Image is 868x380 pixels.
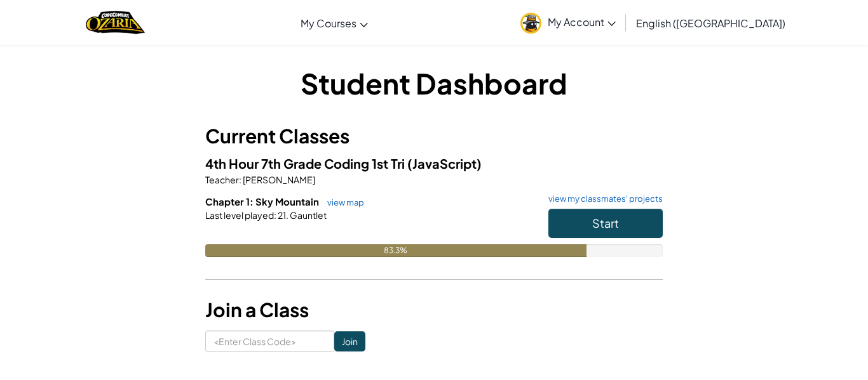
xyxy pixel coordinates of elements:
[205,122,663,150] h3: Current Classes
[276,209,288,221] span: 21.
[86,10,145,36] a: Ozaria by CodeCombat logo
[321,197,364,207] a: view map
[520,13,541,34] img: avatar
[205,63,663,103] h1: Student Dashboard
[205,209,274,221] span: Last level played
[334,331,365,351] input: Join
[407,155,482,171] span: (JavaScript)
[205,155,407,171] span: 4th Hour 7th Grade Coding 1st Tri
[205,296,663,324] h3: Join a Class
[301,16,356,30] span: My Courses
[274,209,276,221] span: :
[548,15,616,29] span: My Account
[636,16,785,30] span: English ([GEOGRAPHIC_DATA])
[514,3,622,43] a: My Account
[548,209,663,238] button: Start
[592,216,619,230] span: Start
[241,174,315,185] span: [PERSON_NAME]
[288,209,327,221] span: Gauntlet
[205,331,334,352] input: <Enter Class Code>
[205,195,321,207] span: Chapter 1: Sky Mountain
[542,195,663,203] a: view my classmates' projects
[205,174,239,185] span: Teacher
[630,6,792,40] a: English ([GEOGRAPHIC_DATA])
[239,174,241,185] span: :
[205,244,587,257] div: 83.3%
[294,6,374,40] a: My Courses
[86,10,145,36] img: Home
